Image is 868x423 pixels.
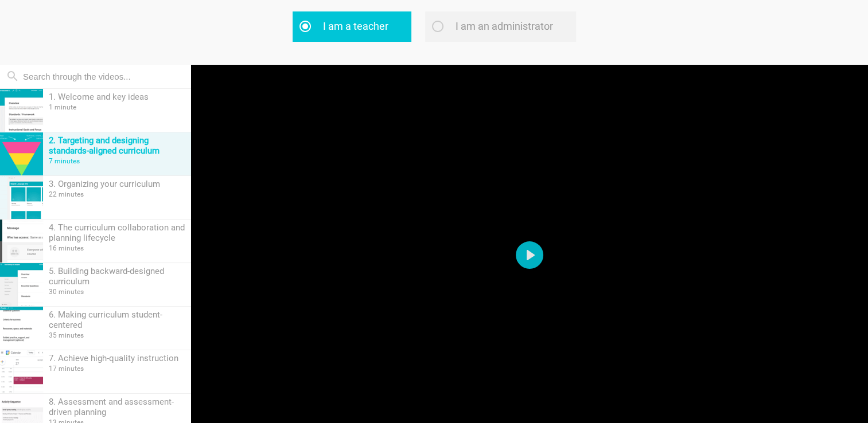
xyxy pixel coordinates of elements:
label: I am a teacher [293,11,411,42]
div: 7. Achieve high-quality instruction [49,353,185,363]
div: 17 minutes [49,365,185,373]
div: 3. Organizing your curriculum [49,179,185,189]
div: 7 minutes [49,157,185,165]
div: 2. Targeting and designing standards-aligned curriculum [49,135,185,156]
div: 1. Welcome and key ideas [49,92,185,102]
div: 1 minute [49,103,185,111]
div: 8. Assessment and assessment-driven planning [49,397,185,417]
div: 6. Making curriculum student-centered [49,310,185,330]
div: 5. Building backward-designed curriculum [49,266,185,287]
div: 16 minutes [49,244,185,252]
div: 35 minutes [49,331,185,339]
div: 4. The curriculum collaboration and planning lifecycle [49,222,185,243]
div: 22 minutes [49,190,185,198]
button: Play [516,241,543,269]
div: 30 minutes [49,288,185,296]
label: I am an administrator [425,11,576,42]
